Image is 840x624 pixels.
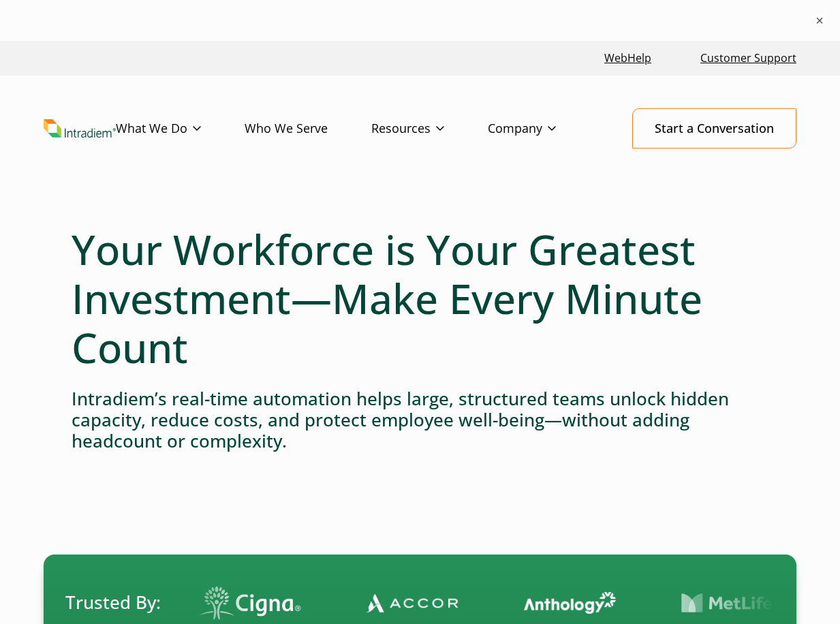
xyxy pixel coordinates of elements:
[695,44,802,73] a: Customer Support
[488,109,600,149] a: Company
[72,225,768,372] h1: Your Workforce is Your Greatest Investment—Make Every Minute Count
[72,388,768,452] h4: Intradiem’s real-time automation helps large, structured teams unlock hidden capacity, reduce cos...
[632,108,796,149] a: Start a Conversation
[349,593,441,613] img: Contact Center Automation Accor Logo
[813,14,826,27] button: ×
[44,119,116,137] a: Link to homepage of Intradiem
[664,593,756,614] img: Contact Center Automation MetLife Logo
[65,590,161,615] span: Trusted By:
[599,44,657,73] a: Link opens in a new window
[371,109,488,149] a: Resources
[245,109,371,149] a: Who We Serve
[116,109,245,149] a: What We Do
[44,119,116,137] img: Intradiem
